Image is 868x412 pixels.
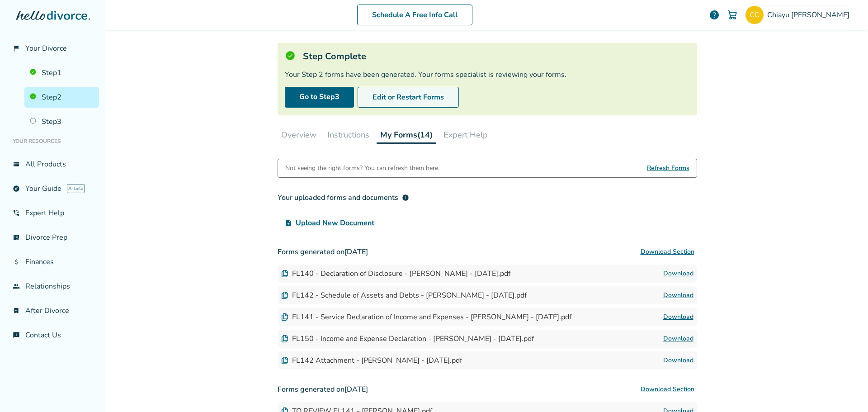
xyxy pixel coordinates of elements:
[13,331,20,339] span: chat_info
[281,313,288,321] img: Document
[7,276,99,297] a: groupRelationships
[24,62,99,83] a: Step1
[7,132,99,150] li: Your Resources
[727,9,738,20] img: Cart
[402,194,409,201] span: info
[663,333,693,344] a: Download
[7,325,99,346] a: chat_infoContact Us
[281,357,288,364] img: Document
[278,380,697,398] h3: Forms generated on [DATE]
[13,161,20,168] span: view_list
[281,355,462,365] div: FL142 Attachment - [PERSON_NAME] - [DATE].pdf
[7,154,99,175] a: view_listAll Products
[663,290,693,301] a: Download
[7,178,99,199] a: exploreYour GuideAI beta
[285,70,690,80] div: Your Step 2 forms have been generated. Your forms specialist is reviewing your forms.
[663,355,693,366] a: Download
[24,87,99,108] a: Step2
[358,87,459,108] button: Edit or Restart Forms
[25,43,67,53] span: Your Divorce
[647,159,689,177] span: Refresh Forms
[296,218,374,228] span: Upload New Document
[13,307,20,314] span: bookmark_check
[278,243,697,261] h3: Forms generated on [DATE]
[13,283,20,290] span: group
[13,209,20,217] span: phone_in_talk
[67,184,85,193] span: AI beta
[663,268,693,279] a: Download
[7,38,99,59] a: flag_2Your Divorce
[324,126,373,144] button: Instructions
[7,203,99,223] a: phone_in_talkExpert Help
[767,10,853,20] span: Chiayu [PERSON_NAME]
[440,126,491,144] button: Expert Help
[281,290,527,300] div: FL142 - Schedule of Assets and Debts - [PERSON_NAME] - [DATE].pdf
[281,269,510,279] div: FL140 - Declaration of Disclosure - [PERSON_NAME] - [DATE].pdf
[7,227,99,248] a: list_alt_checkDivorce Prep
[13,45,20,52] span: flag_2
[281,292,288,299] img: Document
[377,126,436,144] button: My Forms(14)
[7,251,99,272] a: attach_moneyFinances
[663,312,693,322] a: Download
[357,5,472,25] a: Schedule A Free Info Call
[278,126,320,144] button: Overview
[285,219,292,227] span: upload_file
[745,6,764,24] img: cc6000@hotmail.com
[303,50,366,62] h5: Step Complete
[281,270,288,277] img: Document
[13,185,20,192] span: explore
[709,9,720,20] a: help
[281,335,288,342] img: Document
[285,159,439,177] div: Not seeing the right forms? You can refresh them here.
[24,111,99,132] a: Step3
[638,243,697,261] button: Download Section
[13,258,20,265] span: attach_money
[281,312,571,322] div: FL141 - Service Declaration of Income and Expenses - [PERSON_NAME] - [DATE].pdf
[278,192,409,203] div: Your uploaded forms and documents
[638,380,697,398] button: Download Section
[13,234,20,241] span: list_alt_check
[285,87,354,108] a: Go to Step3
[7,300,99,321] a: bookmark_checkAfter Divorce
[823,369,868,412] iframe: Chat Widget
[281,334,534,344] div: FL150 - Income and Expense Declaration - [PERSON_NAME] - [DATE].pdf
